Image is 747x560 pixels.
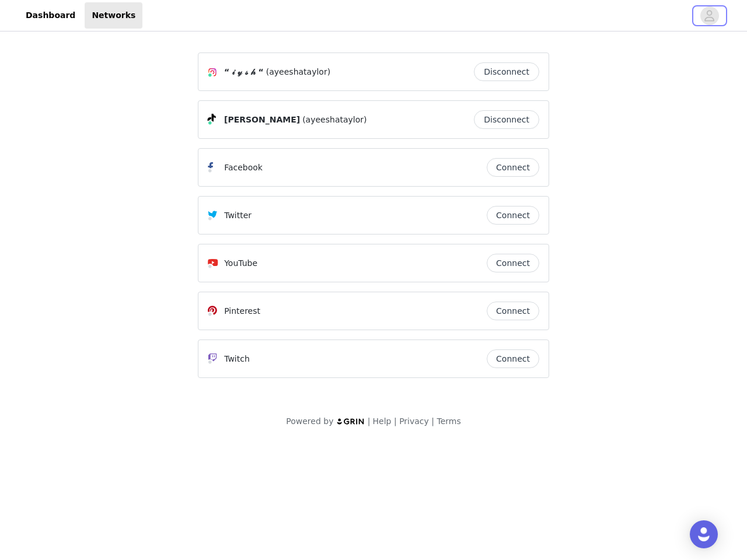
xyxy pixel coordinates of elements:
span: | [394,416,397,426]
a: Dashboard [19,2,82,29]
button: Connect [487,158,539,177]
p: Pinterest [224,305,260,317]
span: Powered by [286,416,333,426]
a: Networks [85,2,142,29]
p: Twitch [224,353,250,365]
a: Privacy [399,416,429,426]
span: (ayeeshataylor) [302,114,366,126]
img: logo [336,418,365,425]
button: Connect [487,206,539,225]
span: | [431,416,434,426]
p: Facebook [224,162,263,174]
span: [PERSON_NAME] [224,114,300,126]
a: Help [373,416,392,426]
button: Disconnect [474,62,539,81]
a: Terms [437,416,460,426]
div: avatar [704,6,715,25]
p: Twitter [224,209,252,222]
button: Connect [487,349,539,368]
span: | [368,416,371,426]
div: Open Intercom Messenger [690,520,718,548]
span: (ayeeshataylor) [266,66,330,78]
span: “ 𝒾 𝓎 𝓈 𝒽 “ [224,66,264,78]
button: Disconnect [474,110,539,129]
button: Connect [487,254,539,272]
img: Instagram Icon [208,68,217,77]
button: Connect [487,302,539,320]
p: YouTube [224,257,257,269]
